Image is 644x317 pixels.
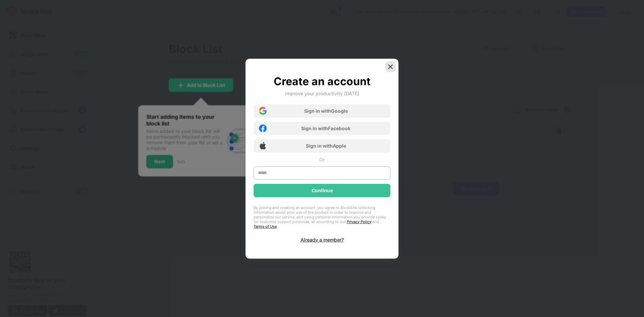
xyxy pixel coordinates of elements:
[259,107,267,115] img: google-icon.png
[254,205,390,229] div: By joining and creating an account, you agree to BlockSite collecting information about your use ...
[319,157,325,162] div: Or
[301,237,344,243] div: Already a member?
[254,224,277,229] a: Terms of Use
[274,75,371,88] div: Create an account
[259,124,267,132] img: facebook-icon.png
[347,219,371,224] a: Privacy Policy
[285,91,359,96] div: Improve your productivity [DATE]
[306,143,346,149] div: Sign in with Apple
[259,142,267,150] img: apple-icon.png
[304,108,348,114] div: Sign in with Google
[301,125,351,131] div: Sign in with Facebook
[312,188,333,193] div: Continue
